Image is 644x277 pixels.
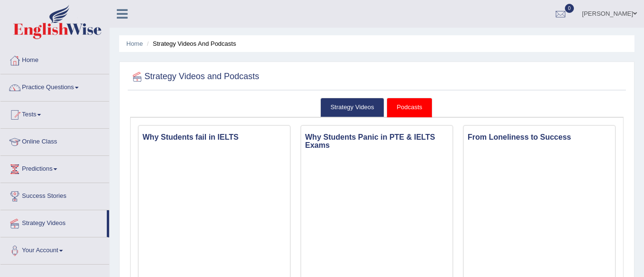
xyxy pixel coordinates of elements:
h3: From Loneliness to Success [464,131,615,144]
li: Strategy Videos and Podcasts [144,39,236,48]
a: Your Account [0,237,109,261]
h3: Why Students fail in IELTS [139,131,290,144]
h2: Strategy Videos and Podcasts [130,70,259,84]
a: Home [126,40,143,47]
span: 0 [565,4,574,13]
a: Strategy Videos [0,210,107,234]
a: Practice Questions [0,74,109,98]
a: Success Stories [0,183,109,207]
a: Home [0,47,109,71]
a: Predictions [0,156,109,180]
a: Tests [0,102,109,125]
a: Online Class [0,129,109,153]
a: Podcasts [387,98,432,117]
h3: Why Students Panic in PTE & IELTS Exams [301,131,452,152]
a: Strategy Videos [320,98,384,117]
